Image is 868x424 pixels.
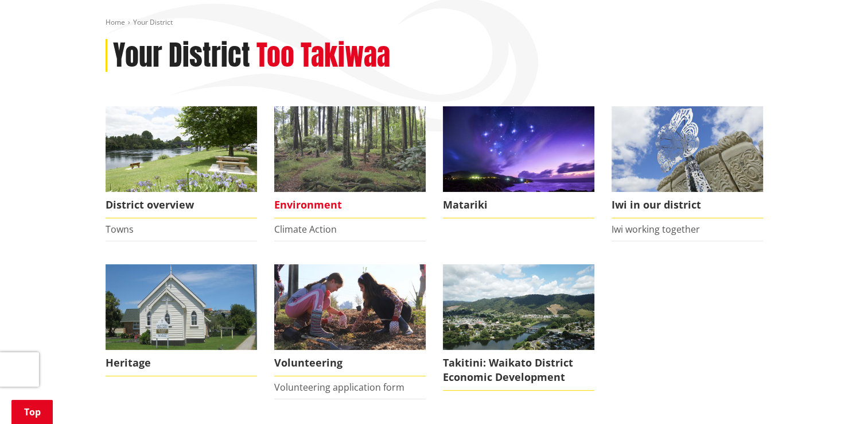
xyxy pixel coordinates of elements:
span: Takitini: Waikato District Economic Development [443,350,594,391]
span: District overview [106,192,257,218]
a: Turangawaewae Ngaruawahia Iwi in our district [612,106,763,218]
span: Iwi in our district [612,192,763,218]
a: Top [11,400,53,424]
img: volunteer icon [274,264,426,350]
a: Volunteering application form [274,381,404,394]
a: Ngaruawahia 0015 District overview [106,106,257,218]
nav: breadcrumb [106,18,763,28]
img: Turangawaewae Ngaruawahia [612,106,763,192]
span: Volunteering [274,350,426,376]
span: Environment [274,192,426,218]
a: Iwi working together [612,223,700,236]
h2: Too Takiwaa [256,39,390,72]
a: Matariki [443,106,594,218]
img: biodiversity- Wright's Bush_16x9 crop [274,106,426,192]
a: Takitini: Waikato District Economic Development [443,264,594,391]
img: ngaaruawaahia [443,264,594,350]
a: volunteer icon Volunteering [274,264,426,376]
span: Matariki [443,192,594,218]
img: Raglan Church [106,264,257,350]
a: Home [106,17,125,27]
img: Matariki over Whiaangaroa [443,106,594,192]
a: Raglan Church Heritage [106,264,257,376]
a: Towns [106,223,134,236]
span: Heritage [106,350,257,376]
span: Your District [133,17,173,27]
a: Environment [274,106,426,218]
iframe: Messenger Launcher [815,376,857,417]
a: Climate Action [274,223,337,236]
h1: Your District [113,39,250,72]
img: Ngaruawahia 0015 [106,106,257,192]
